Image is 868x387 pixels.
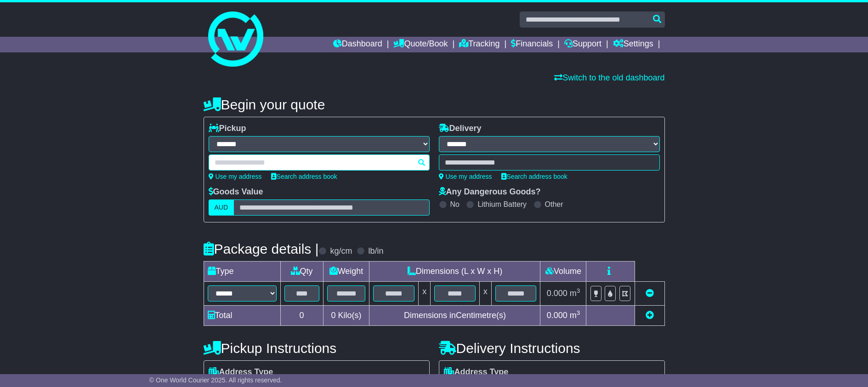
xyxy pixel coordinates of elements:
[333,37,382,52] a: Dashboard
[419,282,431,306] td: x
[646,289,654,298] a: Remove this item
[204,306,280,326] td: Total
[646,311,654,320] a: Add new item
[439,173,492,180] a: Use my address
[613,37,653,52] a: Settings
[331,311,335,320] span: 0
[439,124,482,134] label: Delivery
[209,173,262,180] a: Use my address
[393,37,448,52] a: Quote/Book
[323,262,369,282] td: Weight
[209,124,246,134] label: Pickup
[204,241,319,256] h4: Package details |
[444,367,509,377] label: Address Type
[511,37,553,52] a: Financials
[369,262,540,282] td: Dimensions (L x W x H)
[554,73,664,82] a: Switch to the old dashboard
[439,187,541,197] label: Any Dangerous Goods?
[577,309,580,316] sup: 3
[368,246,383,256] label: lb/in
[479,282,491,306] td: x
[450,200,460,209] label: No
[577,287,580,294] sup: 3
[209,187,263,197] label: Goods Value
[330,246,352,256] label: kg/cm
[547,311,567,320] span: 0.000
[204,97,665,112] h4: Begin your quote
[209,367,273,377] label: Address Type
[204,262,280,282] td: Type
[540,262,586,282] td: Volume
[570,311,580,320] span: m
[459,37,499,52] a: Tracking
[209,199,234,216] label: AUD
[323,306,369,326] td: Kilo(s)
[545,200,563,209] label: Other
[271,173,337,180] a: Search address book
[149,376,282,384] span: © One World Courier 2025. All rights reserved.
[501,173,567,180] a: Search address book
[547,289,567,298] span: 0.000
[564,37,601,52] a: Support
[204,341,430,356] h4: Pickup Instructions
[439,341,665,356] h4: Delivery Instructions
[209,154,430,171] typeahead: Please provide city
[280,262,323,282] td: Qty
[570,289,580,298] span: m
[369,306,540,326] td: Dimensions in Centimetre(s)
[280,306,323,326] td: 0
[477,200,527,209] label: Lithium Battery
